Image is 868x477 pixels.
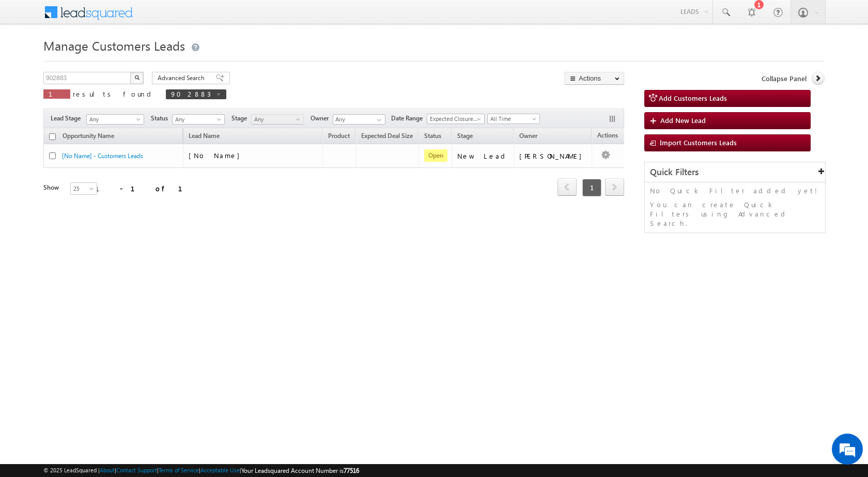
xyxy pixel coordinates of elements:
[54,54,174,68] div: Chat with us now
[151,114,172,123] span: Status
[159,467,199,473] a: Terms of Service
[18,54,43,68] img: d_60004797649_company_0_60004797649
[488,114,537,124] span: All Time
[565,72,624,85] button: Actions
[519,151,587,161] div: [PERSON_NAME]
[134,75,139,80] img: Search
[650,200,820,228] p: You can create Quick Filters using Advanced Search.
[452,130,478,144] a: Stage
[427,114,481,124] span: Expected Closure Date
[252,115,301,124] span: Any
[344,467,359,474] span: 77516
[582,179,601,196] span: 1
[762,74,807,83] span: Collapse Panel
[660,138,737,147] span: Import Customers Leads
[200,467,240,473] a: Acceptable Use
[419,130,446,144] a: Status
[333,114,385,125] input: Type to Search
[356,130,418,144] a: Expected Deal Size
[231,114,251,123] span: Stage
[557,178,577,196] span: prev
[13,96,189,310] textarea: Type your message and hit 'Enter'
[173,115,222,124] span: Any
[189,151,245,160] span: [No Name]
[659,94,727,102] span: Add Customers Leads
[86,114,144,125] a: Any
[71,184,98,193] span: 25
[424,149,447,162] span: Open
[62,152,143,160] a: [No Name] - Customers Leads
[605,178,624,196] span: next
[371,115,384,125] a: Show All Items
[43,37,185,54] span: Manage Customers Leads
[251,114,304,125] a: Any
[73,89,155,98] span: results found
[487,114,540,124] a: All Time
[51,114,85,123] span: Lead Stage
[183,130,225,144] span: Lead Name
[70,182,97,195] a: 25
[43,183,62,192] div: Show
[605,179,624,196] a: next
[169,5,194,30] div: Minimize live chat window
[457,151,509,161] div: New Lead
[650,186,820,195] p: No Quick Filter added yet!
[63,132,114,140] span: Opportunity Name
[158,73,208,83] span: Advanced Search
[171,89,211,98] span: 902883
[172,114,225,125] a: Any
[457,132,473,140] span: Stage
[427,114,485,124] a: Expected Closure Date
[49,89,65,98] span: 1
[391,114,427,123] span: Date Range
[311,114,333,123] span: Owner
[87,115,141,124] span: Any
[645,162,825,182] div: Quick Filters
[241,467,359,474] span: Your Leadsquared Account Number is
[557,179,577,196] a: prev
[116,467,157,473] a: Contact Support
[141,318,188,332] em: Start Chat
[519,132,537,140] span: Owner
[100,467,115,473] a: About
[592,130,623,143] span: Actions
[361,132,413,140] span: Expected Deal Size
[57,130,119,144] a: Opportunity Name
[95,182,195,194] div: 1 - 1 of 1
[328,132,350,140] span: Product
[660,116,706,125] span: Add New Lead
[49,133,56,140] input: Check all records
[43,466,359,475] span: © 2025 LeadSquared | | | | |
